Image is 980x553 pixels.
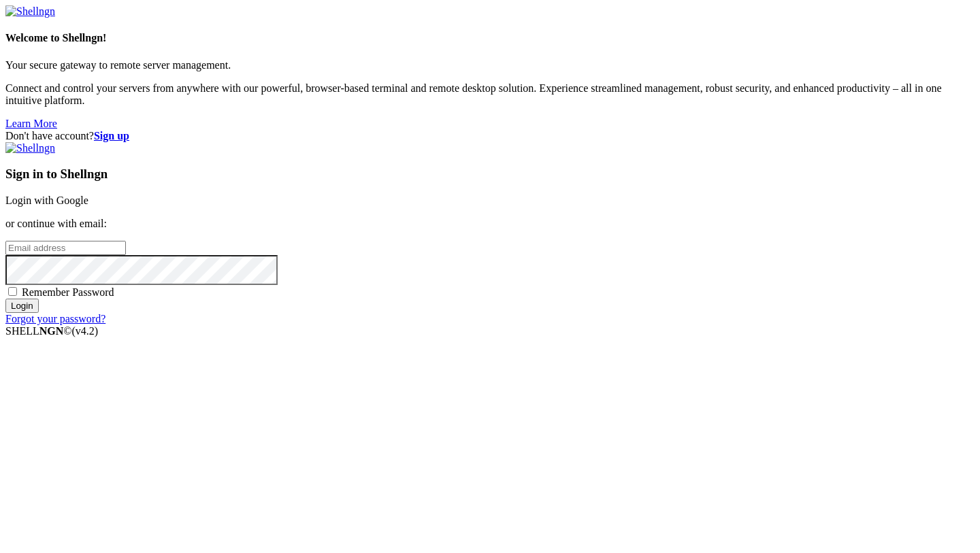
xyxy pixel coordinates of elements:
[5,118,57,129] a: Learn More
[5,5,55,18] img: Shellngn
[5,82,975,107] p: Connect and control your servers from anywhere with our powerful, browser-based terminal and remo...
[5,195,88,206] a: Login with Google
[5,241,126,255] input: Email address
[5,325,98,337] span: SHELL ©
[94,130,129,141] a: Sign up
[5,218,975,230] p: or continue with email:
[72,325,99,337] span: 4.2.0
[8,287,17,296] input: Remember Password
[5,167,975,182] h3: Sign in to Shellngn
[5,32,975,44] h4: Welcome to Shellngn!
[22,286,114,298] span: Remember Password
[5,299,39,313] input: Login
[5,59,975,71] p: Your secure gateway to remote server management.
[5,142,55,154] img: Shellngn
[5,313,105,324] a: Forgot your password?
[5,130,975,142] div: Don't have account?
[39,325,64,337] b: NGN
